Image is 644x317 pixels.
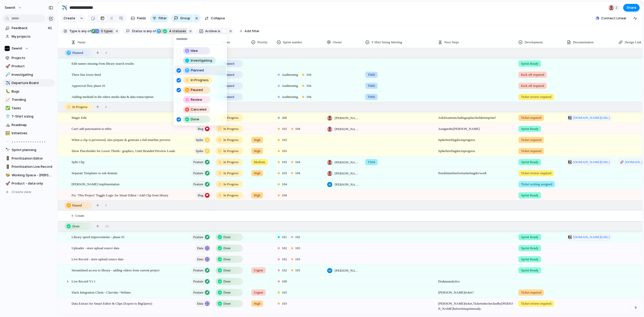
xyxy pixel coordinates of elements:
span: Done [191,117,199,122]
span: Idea [191,48,198,53]
span: In Progress [191,78,209,83]
span: Canceled [191,107,206,112]
span: Paused [191,87,203,93]
span: Review [191,97,202,102]
span: Planned [191,68,204,73]
span: Investigating [191,58,212,63]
